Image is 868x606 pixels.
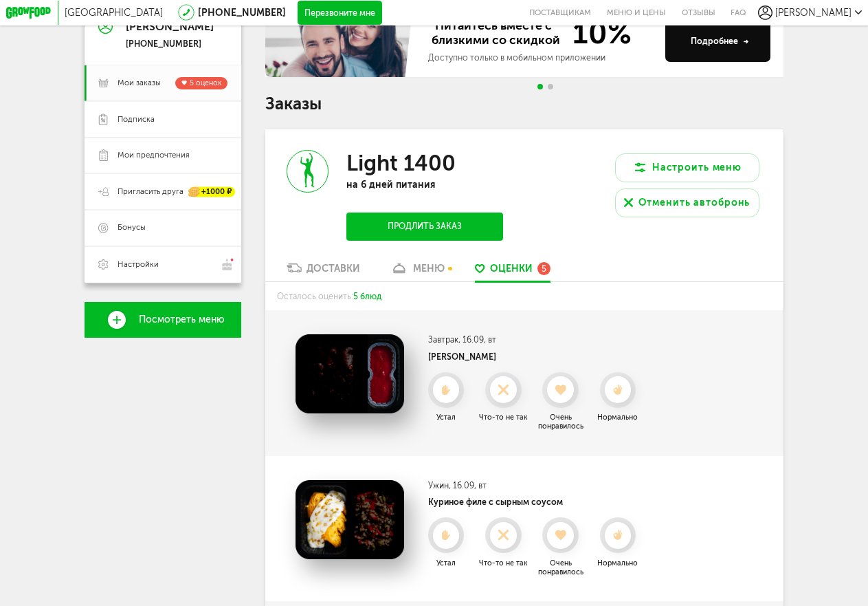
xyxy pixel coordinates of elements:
div: Устал [419,413,474,422]
button: Перезвоните мне [298,1,382,25]
a: Оценки 5 [469,262,557,281]
a: Бонусы [85,210,241,246]
span: Пригласить друга [118,186,183,197]
div: Подробнее [691,35,749,47]
span: [GEOGRAPHIC_DATA] [65,7,163,19]
span: Подписка [118,114,155,125]
span: Мои заказы [118,78,161,89]
span: Посмотреть меню [139,314,225,325]
div: Отменить автобронь [638,195,750,210]
span: Бонусы [118,222,146,233]
div: Что-то не так [476,413,531,422]
span: , 16.09, вт [449,480,487,490]
button: Подробнее [665,20,770,62]
span: Go to slide 2 [548,84,553,89]
a: Посмотреть меню [85,302,241,338]
span: Мои предпочтения [118,150,190,161]
div: [PHONE_NUMBER] [126,39,214,50]
a: меню [385,262,451,281]
h1: Заказы [265,96,783,112]
img: family-banner.579af9d.jpg [265,5,416,77]
h3: Light 1400 [346,150,456,176]
div: Доступно только в мобильном приложении [428,52,656,64]
button: Настроить меню [615,153,760,182]
div: Что-то не так [476,559,531,567]
a: Пригласить друга +1000 ₽ [85,173,241,210]
div: Нормально [591,559,645,567]
span: [PERSON_NAME] [775,7,852,19]
div: Очень понравилось [533,413,588,431]
img: Джем вишневый [296,334,404,413]
a: Мои предпочтения [85,138,241,174]
img: Куриное филе с сырным соусом [296,480,404,559]
a: Мои заказы 5 оценок [85,65,241,102]
a: Настройки [85,246,241,283]
span: 5 оценок [190,78,221,87]
a: Доставки [280,262,366,281]
div: Доставки [307,263,360,274]
h3: Ужин [428,480,645,490]
span: Питайтесь вместе с близкими со скидкой [428,19,564,49]
div: Нормально [591,413,645,422]
h4: [PERSON_NAME] [428,351,645,362]
h4: Куриное филе с сырным соусом [428,497,645,507]
p: на 6 дней питания [346,179,503,191]
h3: Завтрак [428,334,645,345]
span: 10% [564,19,632,49]
a: Подписка [85,101,241,138]
div: Устал [419,559,474,567]
div: 5 [537,262,551,276]
div: Осталось оценить: [265,282,783,310]
button: Продлить заказ [346,213,503,241]
button: Отменить автобронь [615,188,760,217]
a: [PHONE_NUMBER] [198,7,286,19]
div: Очень понравилось [533,559,588,576]
div: меню [413,263,445,274]
span: 5 блюд [353,291,381,301]
span: Настройки [118,259,159,270]
span: , 16.09, вт [458,334,496,345]
span: Go to slide 1 [537,84,543,89]
div: [PERSON_NAME] [126,21,214,33]
div: +1000 ₽ [189,186,235,197]
span: Оценки [490,263,533,274]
